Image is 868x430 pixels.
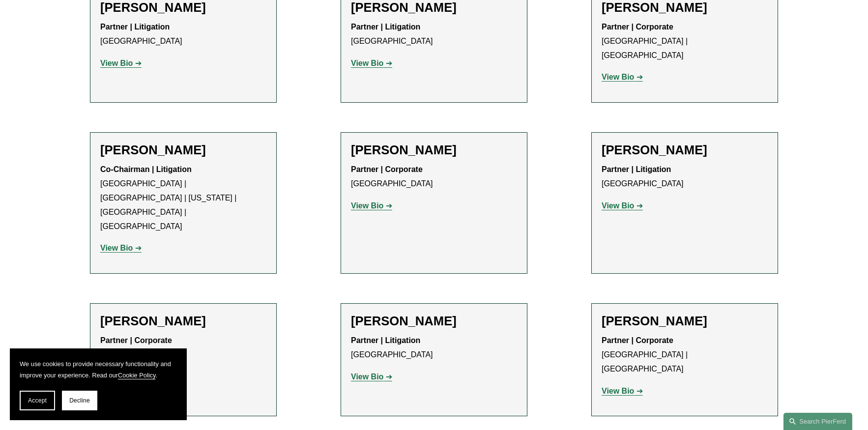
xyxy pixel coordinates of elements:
[602,165,671,173] strong: Partner | Litigation
[351,201,392,210] a: View Bio
[100,165,192,173] strong: Co-Chairman | Litigation
[100,314,266,329] h2: [PERSON_NAME]
[20,391,55,410] button: Accept
[100,336,172,344] strong: Partner | Corporate
[100,23,170,31] strong: Partner | Litigation
[602,73,643,81] a: View Bio
[602,387,634,395] strong: View Bio
[100,244,142,252] a: View Bio
[602,201,643,210] a: View Bio
[351,165,423,173] strong: Partner | Corporate
[602,20,768,62] p: [GEOGRAPHIC_DATA] | [GEOGRAPHIC_DATA]
[602,73,634,81] strong: View Bio
[100,334,266,362] p: [GEOGRAPHIC_DATA]
[100,143,266,158] h2: [PERSON_NAME]
[351,201,383,210] strong: View Bio
[351,59,392,67] a: View Bio
[69,397,90,404] span: Decline
[100,59,133,67] strong: View Bio
[100,163,266,233] p: [GEOGRAPHIC_DATA] | [GEOGRAPHIC_DATA] | [US_STATE] | [GEOGRAPHIC_DATA] | [GEOGRAPHIC_DATA]
[602,314,768,329] h2: [PERSON_NAME]
[351,20,517,49] p: [GEOGRAPHIC_DATA]
[351,23,420,31] strong: Partner | Litigation
[351,373,383,381] strong: View Bio
[100,20,266,49] p: [GEOGRAPHIC_DATA]
[602,143,768,158] h2: [PERSON_NAME]
[602,23,673,31] strong: Partner | Corporate
[118,372,156,379] a: Cookie Policy
[783,413,852,430] a: Search this site
[602,387,643,395] a: View Bio
[351,334,517,362] p: [GEOGRAPHIC_DATA]
[351,143,517,158] h2: [PERSON_NAME]
[351,59,383,67] strong: View Bio
[351,163,517,191] p: [GEOGRAPHIC_DATA]
[62,391,97,410] button: Decline
[351,373,392,381] a: View Bio
[602,201,634,210] strong: View Bio
[602,334,768,376] p: [GEOGRAPHIC_DATA] | [GEOGRAPHIC_DATA]
[602,163,768,191] p: [GEOGRAPHIC_DATA]
[20,358,177,381] p: We use cookies to provide necessary functionality and improve your experience. Read our .
[28,397,47,404] span: Accept
[602,336,673,344] strong: Partner | Corporate
[10,348,187,420] section: Cookie banner
[351,336,420,344] strong: Partner | Litigation
[100,59,142,67] a: View Bio
[100,244,133,252] strong: View Bio
[351,314,517,329] h2: [PERSON_NAME]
